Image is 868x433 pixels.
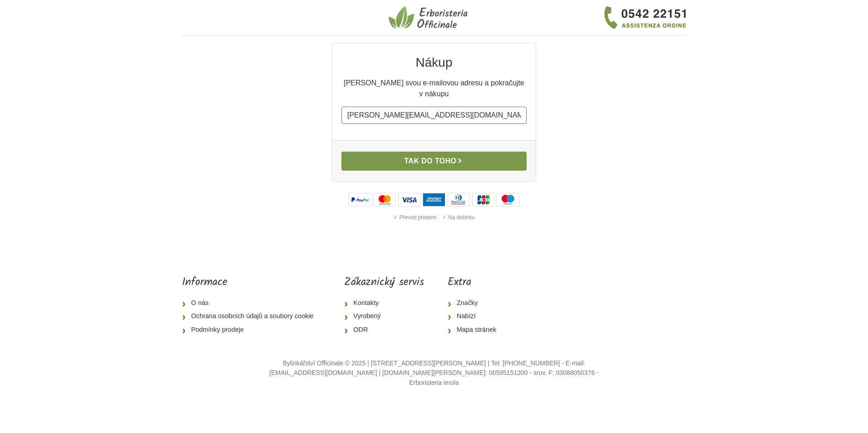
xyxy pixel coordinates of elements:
[389,5,470,30] img: Erboristeria Officinale
[527,276,686,308] iframe: fb:page Facebook Social Plugin
[341,152,527,171] button: Tak do toho
[344,310,424,323] a: Vyrobený
[344,296,424,310] a: Kontakty
[341,54,527,70] h2: Nákup
[182,310,321,323] a: Ochrana osobních údajů a soubory cookie
[440,212,477,223] div: ✓ Na dobírku
[404,157,457,165] font: Tak do toho
[269,359,598,386] small: Bylinkářství Officinale © 2025 | [STREET_ADDRESS][PERSON_NAME] | Tel: [PHONE_NUMBER] - E-mail: [E...
[341,78,527,99] p: [PERSON_NAME] svou e-mailovou adresu a pokračujte v nákupu
[341,107,527,124] input: Vaše e-mailová adresa
[448,310,503,323] a: Nabízí
[409,379,459,386] a: Erboristeria imola
[182,276,321,289] h5: Informace
[448,323,503,337] a: Mapa stránek
[391,212,438,223] div: ✓ Převod předem
[448,296,503,310] a: Značky
[182,296,321,310] a: O nás
[344,323,424,337] a: ODR
[448,276,503,289] h5: Extra
[344,276,424,289] h5: Zákaznický servis
[182,323,321,337] a: Podmínky prodeje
